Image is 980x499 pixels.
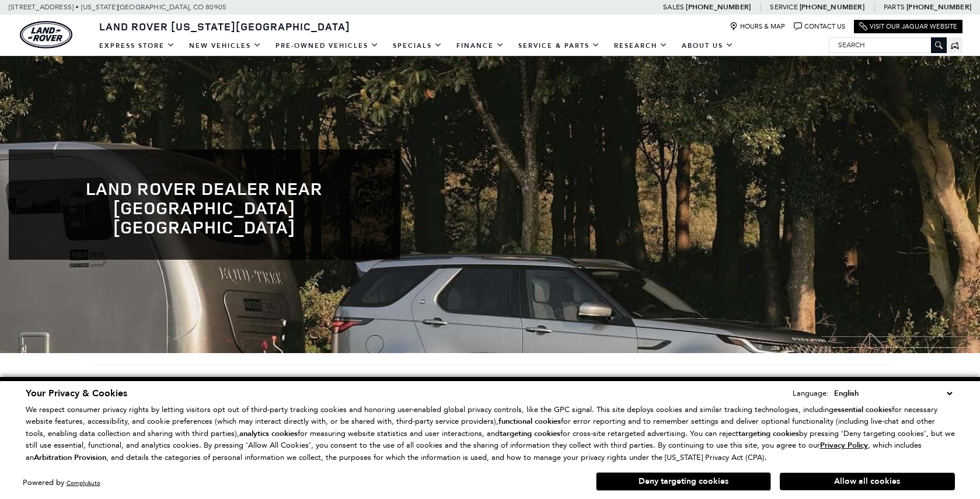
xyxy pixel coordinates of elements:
a: Visit Our Jaguar Website [859,22,957,31]
u: Privacy Policy [820,440,868,451]
a: [PHONE_NUMBER] [686,2,751,12]
a: Specials [386,36,449,56]
nav: Main Navigation [92,36,741,56]
a: Land Rover [US_STATE][GEOGRAPHIC_DATA] [92,19,357,33]
a: ComplyAuto [67,479,100,487]
strong: analytics cookies [239,428,298,439]
strong: targeting cookies [500,428,560,439]
a: Hours & Map [730,22,785,31]
a: [STREET_ADDRESS] • [US_STATE][GEOGRAPHIC_DATA], CO 80905 [9,3,226,11]
img: Land Rover [20,21,72,48]
button: Deny targeting cookies [596,472,771,491]
a: Pre-Owned Vehicles [268,36,386,56]
a: EXPRESS STORE [92,36,182,56]
span: Sales [663,3,684,11]
a: Finance [449,36,511,56]
strong: essential cookies [833,404,892,415]
span: Land Rover [US_STATE][GEOGRAPHIC_DATA] [99,19,350,33]
button: Allow all cookies [780,473,955,490]
a: Contact Us [794,22,845,31]
a: New Vehicles [182,36,268,56]
a: Privacy Policy [820,441,868,449]
a: [PHONE_NUMBER] [800,2,864,12]
input: Search [829,38,946,52]
div: Language: [793,389,829,397]
a: Research [607,36,675,56]
select: Language Select [831,387,955,400]
span: Service [770,3,797,11]
strong: targeting cookies [738,428,799,439]
strong: functional cookies [498,416,561,427]
strong: Arbitration Provision [34,452,106,463]
a: About Us [675,36,741,56]
a: [PHONE_NUMBER] [906,2,971,12]
h1: Land Rover Dealer near [GEOGRAPHIC_DATA] [GEOGRAPHIC_DATA] [26,179,382,236]
div: Powered by [23,479,100,487]
span: Your Privacy & Cookies [26,387,127,400]
a: land-rover [20,21,72,48]
span: Parts [884,3,905,11]
p: We respect consumer privacy rights by letting visitors opt out of third-party tracking cookies an... [26,404,955,464]
a: Service & Parts [511,36,607,56]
